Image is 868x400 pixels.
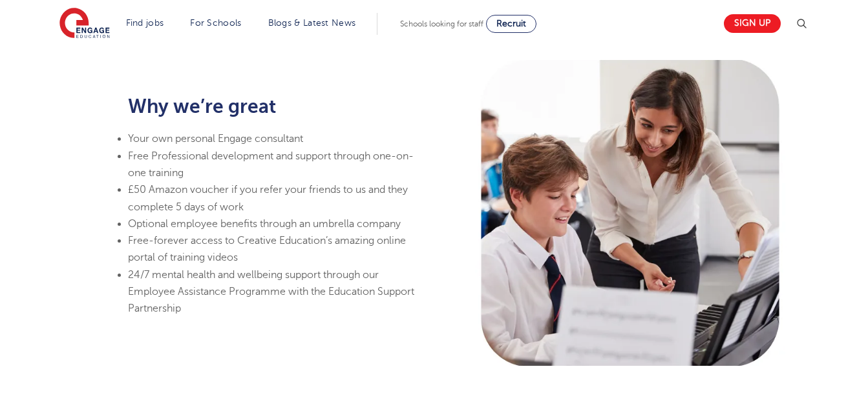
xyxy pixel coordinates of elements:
[486,15,536,33] a: Recruit
[128,95,417,117] h2: Why we’re great
[190,18,241,28] a: For Schools
[128,215,417,232] li: Optional employee benefits through an umbrella company
[400,19,483,28] span: Schools looking for staff
[128,181,417,215] li: £50 Amazon voucher if you refer your friends to us and they complete 5 days of work
[59,8,110,40] img: Engage Education
[128,232,417,266] li: Free-forever access to Creative Education’s amazing online portal of training videos
[126,18,164,28] a: Find jobs
[268,18,356,28] a: Blogs & Latest News
[128,148,417,182] li: Free Professional development and support through one-on-one training
[128,266,417,317] li: 24/7 mental health and wellbeing support through our Employee Assistance Programme with the Educa...
[496,19,526,28] span: Recruit
[724,14,781,33] a: Sign up
[128,130,417,147] li: Your own personal Engage consultant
